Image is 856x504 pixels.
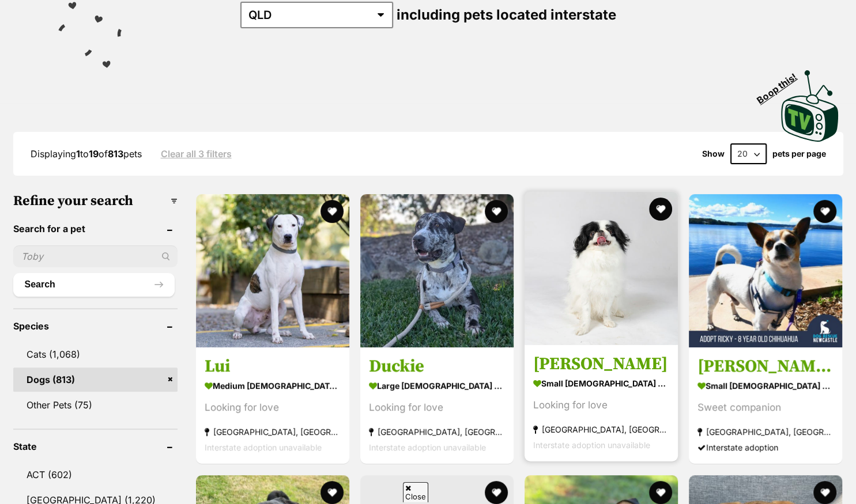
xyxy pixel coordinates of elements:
[649,198,672,221] button: favourite
[320,200,344,223] button: favourite
[13,463,178,487] a: ACT (602)
[397,6,616,23] span: including pets located interstate
[649,481,672,504] button: favourite
[161,149,232,159] a: Clear all 3 filters
[13,441,178,452] header: State
[403,482,428,502] span: Close
[689,194,842,347] img: Ricky - 8 Year Old Chihuahua - Chihuahua Dog
[196,194,349,347] img: Lui - Bull Arab Dog
[205,425,341,440] strong: [GEOGRAPHIC_DATA], [GEOGRAPHIC_DATA]
[13,321,178,331] header: Species
[360,194,514,347] img: Duckie - Louisiana Catahoula Leopard Dog
[533,354,669,376] h3: [PERSON_NAME]
[533,441,650,450] span: Interstate adoption unavailable
[13,342,178,366] a: Cats (1,068)
[13,367,178,392] a: Dogs (813)
[485,481,508,504] button: favourite
[525,192,678,345] img: Katsumi - Japanese Chin Dog
[533,376,669,392] strong: small [DEMOGRAPHIC_DATA] Dog
[525,345,678,462] a: [PERSON_NAME] small [DEMOGRAPHIC_DATA] Dog Looking for love [GEOGRAPHIC_DATA], [GEOGRAPHIC_DATA] ...
[755,64,808,105] span: Boop this!
[369,356,505,378] h3: Duckie
[205,443,322,453] span: Interstate adoption unavailable
[772,149,826,158] label: pets per page
[31,148,142,160] span: Displaying to of pets
[702,149,725,158] span: Show
[369,378,505,395] strong: large [DEMOGRAPHIC_DATA] Dog
[13,273,175,296] button: Search
[205,378,341,395] strong: medium [DEMOGRAPHIC_DATA] Dog
[697,425,834,440] strong: [GEOGRAPHIC_DATA], [GEOGRAPHIC_DATA]
[369,425,505,440] strong: [GEOGRAPHIC_DATA], [GEOGRAPHIC_DATA]
[813,481,836,504] button: favourite
[781,60,839,144] a: Boop this!
[697,378,834,395] strong: small [DEMOGRAPHIC_DATA] Dog
[781,70,839,142] img: PetRescue TV logo
[813,200,836,223] button: favourite
[533,422,669,438] strong: [GEOGRAPHIC_DATA], [GEOGRAPHIC_DATA]
[485,200,508,223] button: favourite
[13,223,178,234] header: Search for a pet
[13,393,178,417] a: Other Pets (75)
[205,356,341,378] h3: Lui
[697,440,834,456] div: Interstate adoption
[108,148,123,160] strong: 813
[196,347,349,464] a: Lui medium [DEMOGRAPHIC_DATA] Dog Looking for love [GEOGRAPHIC_DATA], [GEOGRAPHIC_DATA] Interstat...
[369,443,486,453] span: Interstate adoption unavailable
[13,193,178,209] h3: Refine your search
[533,398,669,414] div: Looking for love
[13,245,178,267] input: Toby
[205,400,341,416] div: Looking for love
[320,481,344,504] button: favourite
[76,148,80,160] strong: 1
[697,356,834,378] h3: [PERSON_NAME] - [DEMOGRAPHIC_DATA] Chihuahua
[697,400,834,416] div: Sweet companion
[360,347,514,464] a: Duckie large [DEMOGRAPHIC_DATA] Dog Looking for love [GEOGRAPHIC_DATA], [GEOGRAPHIC_DATA] Interst...
[369,400,505,416] div: Looking for love
[89,148,99,160] strong: 19
[689,347,842,464] a: [PERSON_NAME] - [DEMOGRAPHIC_DATA] Chihuahua small [DEMOGRAPHIC_DATA] Dog Sweet companion [GEOGRA...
